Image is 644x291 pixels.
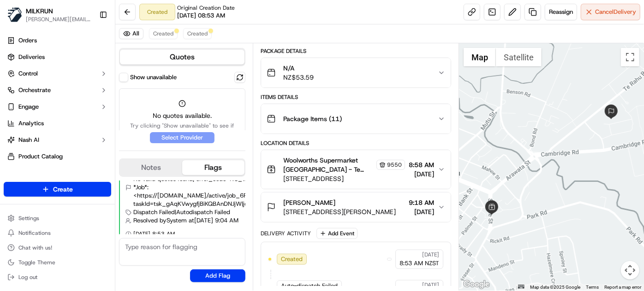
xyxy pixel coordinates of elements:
span: Map data ©2025 Google [530,285,580,290]
span: NZ$53.59 [283,73,314,82]
button: N/ANZ$53.59 [261,58,451,87]
span: [DATE] 8:53 AM [133,230,175,238]
div: Items Details [261,93,451,101]
span: [DATE] 08:53 AM [177,12,225,20]
span: Try clicking "Show unavailable" to see if there are any failed quotes. [125,122,239,137]
div: Favorites [4,171,111,186]
a: Open this area in Google Maps (opens a new window) [461,279,492,291]
button: All [119,28,143,39]
button: Created [149,28,178,39]
span: Notifications [18,229,51,237]
button: Toggle fullscreen view [621,48,639,66]
button: [PERSON_NAME][STREET_ADDRESS][PERSON_NAME]9:18 AM[DATE] [261,192,451,222]
span: [DATE] [422,281,439,289]
span: [PERSON_NAME] [283,198,335,207]
button: Nash AI [4,133,111,147]
button: Show satellite imagery [496,48,542,66]
div: Delivery Activity [261,230,311,237]
span: Product Catalog [18,152,63,161]
span: Resolved by System [133,216,187,225]
button: CancelDelivery [581,4,640,20]
button: MILKRUN [26,6,53,16]
span: [DATE] [409,169,434,179]
a: Analytics [4,116,111,131]
button: Add Flag [190,269,245,282]
span: Control [18,70,38,78]
span: Orchestrate [18,86,51,94]
span: Reassign [549,8,573,16]
button: Keyboard shortcuts [518,285,525,289]
button: Engage [4,99,111,114]
span: Engage [18,103,39,111]
button: Show street map [464,48,496,66]
span: Log out [18,274,37,281]
span: Auto-dispatch Failed [281,282,338,290]
button: Log out [4,271,111,284]
button: Quotes [120,50,244,64]
span: 8:53 AM NZST [400,259,439,268]
img: Google [461,279,492,291]
span: Analytics [18,119,44,128]
span: Nash AI [18,136,39,144]
span: Created [187,30,208,37]
label: Show unavailable [130,73,177,81]
span: [STREET_ADDRESS] [283,174,405,183]
button: Orchestrate [4,83,111,98]
span: [DATE] [422,251,439,258]
button: Chat with us! [4,241,111,254]
span: Create [53,185,73,194]
a: Report a map error [604,285,641,290]
span: at [DATE] 9:04 AM [189,216,239,225]
div: Location Details [261,140,451,147]
button: Settings [4,212,111,225]
button: Flags [182,160,244,175]
button: Notifications [4,227,111,239]
span: Dispatch Failed | Autodispatch Failed [133,208,230,216]
button: Package Items (11) [261,104,451,134]
span: Cancel Delivery [595,8,636,16]
span: Created [153,30,173,37]
span: Orders [18,36,37,45]
a: Orders [4,33,111,48]
div: Package Details [261,47,451,55]
span: N/A [283,64,314,73]
span: 9:18 AM [409,198,434,207]
button: Create [4,182,111,197]
span: Package Items ( 11 ) [283,114,342,123]
button: Woolworths Supermarket [GEOGRAPHIC_DATA] - Te Awamutu Store Manager9550[STREET_ADDRESS]8:58 AM[DATE] [261,150,451,189]
a: Terms (opens in new tab) [586,285,599,290]
button: Created [183,28,212,39]
span: Created [281,255,303,263]
span: Chat with us! [18,244,52,251]
button: MILKRUNMILKRUN[PERSON_NAME][EMAIL_ADDRESS][DOMAIN_NAME] [4,4,95,26]
span: 8:58 AM [409,160,434,169]
span: Woolworths Supermarket [GEOGRAPHIC_DATA] - Te Awamutu Store Manager [283,156,375,174]
span: Original Creation Date [177,4,235,12]
a: Product Catalog [4,149,111,164]
span: Settings [18,215,39,222]
span: Deliveries [18,53,45,61]
button: Control [4,66,111,81]
span: Toggle Theme [18,259,55,266]
button: Add Event [316,228,358,239]
button: [PERSON_NAME][EMAIL_ADDRESS][DOMAIN_NAME] [26,16,92,23]
button: Reassign [545,4,577,20]
button: Map camera controls [621,261,639,279]
span: [STREET_ADDRESS][PERSON_NAME] [283,207,396,216]
button: Toggle Theme [4,256,111,269]
button: Notes [120,160,182,175]
a: Deliveries [4,50,111,64]
span: [DATE] [409,207,434,216]
span: Creation message: Failed auto-dispatch (reliability_score_h3): No provider satisfied requirements... [133,167,405,208]
span: 9550 [387,161,402,169]
img: MILKRUN [7,7,22,22]
span: No quotes available. [125,111,239,120]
